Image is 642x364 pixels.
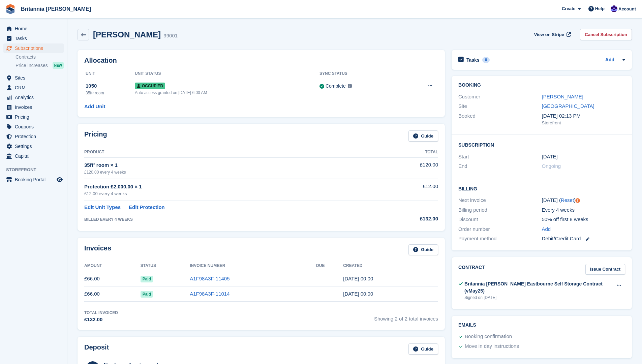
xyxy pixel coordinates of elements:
td: £66.00 [84,271,141,286]
img: stora-icon-8386f47178a22dfd0bd8f6a31ec36ba5ce8667c1dd55bd0f319d3a0aa187defe.svg [5,4,16,14]
div: Total Invoiced [84,310,118,316]
span: Protection [15,132,55,141]
td: £66.00 [84,286,141,302]
h2: Subscription [458,141,625,148]
a: Contracts [16,54,64,60]
a: A1F98A3F-11405 [190,276,230,281]
h2: Deposit [84,343,109,355]
span: Subscriptions [15,43,55,53]
div: Auto access granted on [DATE] 6:00 AM [135,90,319,96]
span: Analytics [15,93,55,102]
a: menu [3,175,64,184]
a: Reset [561,197,574,203]
div: Booking confirmation [465,333,512,341]
h2: Booking [458,83,625,88]
a: Preview store [56,176,64,184]
div: 35ft² room × 1 [84,161,373,169]
th: Unit Status [135,68,319,79]
span: Paid [141,276,153,282]
img: Tina Tyson [611,5,617,12]
td: £12.00 [373,179,438,201]
a: menu [3,73,64,83]
span: Showing 2 of 2 total invoices [374,310,438,324]
td: £120.00 [373,157,438,179]
span: Capital [15,151,55,161]
span: Help [595,5,605,12]
span: CRM [15,83,55,92]
th: Total [373,147,438,158]
div: [DATE] ( ) [542,196,625,204]
div: Site [458,102,542,110]
th: Status [141,261,190,271]
span: Ongoing [542,163,561,169]
a: menu [3,43,64,53]
div: 35ft² room [86,90,135,96]
img: icon-info-grey-7440780725fd019a000dd9b08b2336e03edf1995a4989e88bcd33f0948082b44.svg [348,84,352,88]
a: menu [3,102,64,112]
a: [PERSON_NAME] [542,94,583,99]
a: menu [3,34,64,43]
th: Invoice Number [190,261,316,271]
div: £132.00 [373,215,438,223]
div: Payment method [458,235,542,243]
div: £120.00 every 4 weeks [84,169,373,175]
a: Cancel Subscription [580,29,632,40]
span: Occupied [135,83,165,89]
a: [GEOGRAPHIC_DATA] [542,103,594,109]
time: 2025-07-30 23:00:00 UTC [542,153,558,161]
a: Add [542,225,551,233]
div: End [458,162,542,170]
div: Customer [458,93,542,101]
h2: [PERSON_NAME] [93,30,161,39]
a: Edit Protection [129,204,165,211]
span: Price increases [16,62,48,69]
span: Paid [141,291,153,298]
h2: Allocation [84,57,438,64]
div: Move in day instructions [465,342,519,351]
span: Home [15,24,55,33]
time: 2025-08-27 23:00:26 UTC [343,276,373,281]
a: Issue Contract [585,264,625,275]
a: menu [3,132,64,141]
span: Settings [15,142,55,151]
a: menu [3,151,64,161]
div: NEW [53,62,64,69]
a: menu [3,142,64,151]
div: Tooltip anchor [575,198,581,204]
span: Sites [15,73,55,83]
div: Discount [458,216,542,223]
h2: Emails [458,323,625,328]
span: Coupons [15,122,55,131]
span: Pricing [15,112,55,122]
a: menu [3,24,64,33]
a: menu [3,122,64,131]
div: Order number [458,225,542,233]
div: 99001 [163,32,178,40]
h2: Contract [458,264,485,275]
div: Complete [326,83,346,90]
a: Price increases NEW [16,62,64,69]
a: Add [605,56,614,64]
span: Storefront [6,166,67,173]
div: Next invoice [458,196,542,204]
a: menu [3,112,64,122]
a: Guide [408,343,438,355]
span: Invoices [15,102,55,112]
div: Debit/Credit Card [542,235,625,243]
a: Britannia [PERSON_NAME] [18,3,94,14]
div: BILLED EVERY 4 WEEKS [84,216,373,222]
th: Unit [84,68,135,79]
a: Guide [408,130,438,142]
th: Due [316,261,343,271]
div: £12.00 every 4 weeks [84,190,373,197]
a: menu [3,83,64,92]
span: Booking Portal [15,175,55,184]
div: Protection £2,000.00 × 1 [84,183,373,191]
th: Product [84,147,373,158]
div: 0 [482,57,490,63]
span: Create [562,5,575,12]
div: Booked [458,112,542,126]
div: 50% off first 8 weeks [542,216,625,223]
th: Created [343,261,438,271]
a: A1F98A3F-11014 [190,291,230,297]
